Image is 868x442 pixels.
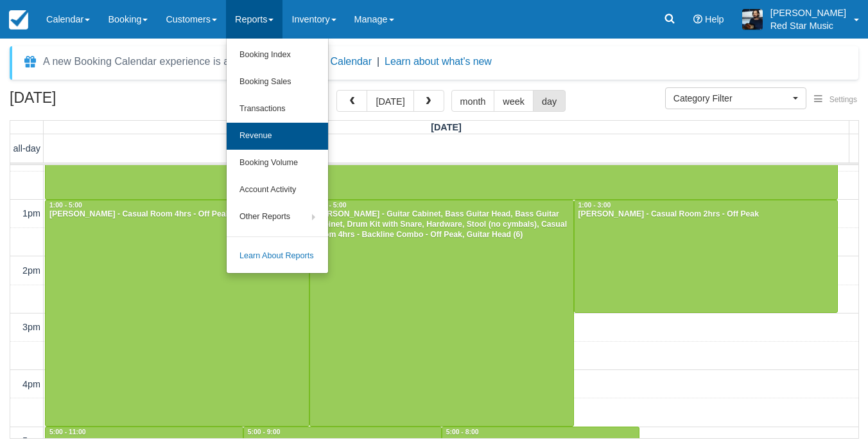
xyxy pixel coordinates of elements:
span: 5:00 - 8:00 [446,429,479,436]
p: Red Star Music [770,19,846,32]
p: [PERSON_NAME] [770,6,846,19]
img: checkfront-main-nav-mini-logo.png [9,10,28,30]
img: A1 [742,9,763,30]
button: Enable New Calendar [273,55,372,68]
span: 2pm [22,265,40,276]
i: Help [693,15,702,24]
span: [DATE] [431,122,462,132]
a: Transactions [227,96,328,123]
div: [PERSON_NAME] - Casual Room 2hrs - Off Peak [578,209,835,220]
a: 1:00 - 3:00[PERSON_NAME] - Casual Room 2hrs - Off Peak [574,200,838,314]
div: [PERSON_NAME] - Casual Room 4hrs - Off Peak [49,209,306,220]
span: Category Filter [673,92,790,105]
button: Category Filter [665,87,806,109]
button: week [494,90,534,112]
button: month [451,90,495,112]
a: Other Reports [227,204,328,231]
div: [PERSON_NAME] - Guitar Cabinet, Bass Guitar Head, Bass Guitar Cabinet, Drum Kit with Snare, Hardw... [313,209,570,240]
span: 3pm [22,322,40,332]
button: day [533,90,566,112]
a: 1:00 - 5:00[PERSON_NAME] - Guitar Cabinet, Bass Guitar Head, Bass Guitar Cabinet, Drum Kit with S... [309,200,574,427]
span: | [377,56,379,67]
span: 1pm [22,208,40,218]
h2: [DATE] [10,90,172,114]
ul: Reports [226,39,329,274]
button: Settings [806,91,865,109]
span: 1:00 - 5:00 [49,202,82,209]
a: Learn about what's new [385,56,492,67]
span: 1:00 - 5:00 [314,202,347,209]
span: 1:00 - 3:00 [578,202,611,209]
a: Booking Volume [227,150,328,177]
a: Booking Sales [227,69,328,96]
button: [DATE] [367,90,413,112]
span: 5:00 - 9:00 [248,429,281,436]
span: Help [705,14,724,24]
span: 4pm [22,379,40,389]
div: A new Booking Calendar experience is available! [43,54,268,69]
a: Revenue [227,123,328,150]
span: Settings [829,95,857,104]
a: Booking Index [227,42,328,69]
span: all-day [13,143,40,154]
a: Account Activity [227,177,328,204]
span: 5:00 - 11:00 [49,429,86,436]
a: 1:00 - 5:00[PERSON_NAME] - Casual Room 4hrs - Off Peak [45,200,309,427]
a: Learn About Reports [227,243,328,270]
